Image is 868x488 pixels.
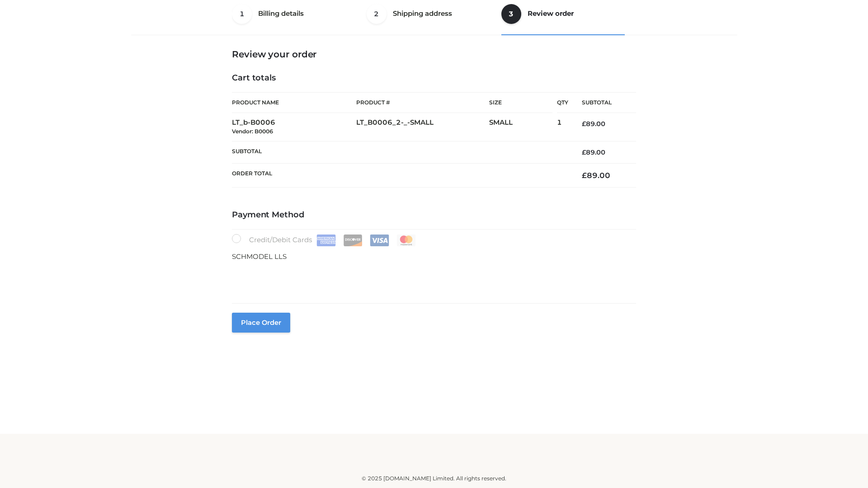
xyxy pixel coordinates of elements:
[582,120,605,128] bdi: 89.00
[230,260,634,293] iframe: Secure payment input frame
[232,234,417,246] label: Credit/Debit Cards
[343,235,363,246] img: Discover
[232,128,273,135] small: Vendor: B0006
[582,148,605,156] bdi: 89.00
[356,92,489,113] th: Product #
[232,113,356,141] td: LT_b-B0006
[232,141,568,163] th: Subtotal
[232,164,568,188] th: Order Total
[582,171,587,180] span: £
[232,49,636,60] h3: Review your order
[568,93,636,113] th: Subtotal
[232,210,636,220] h4: Payment Method
[557,92,568,113] th: Qty
[356,113,489,141] td: LT_B0006_2-_-SMALL
[370,235,389,246] img: Visa
[582,120,586,128] span: £
[557,113,568,141] td: 1
[232,92,356,113] th: Product Name
[582,148,586,156] span: £
[232,251,636,263] p: SCHMODEL LLS
[134,474,734,483] div: © 2025 [DOMAIN_NAME] Limited. All rights reserved.
[489,113,557,141] td: SMALL
[489,93,552,113] th: Size
[232,73,636,83] h4: Cart totals
[232,313,290,333] button: Place order
[396,235,416,246] img: Mastercard
[582,171,610,180] bdi: 89.00
[316,235,336,246] img: Amex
